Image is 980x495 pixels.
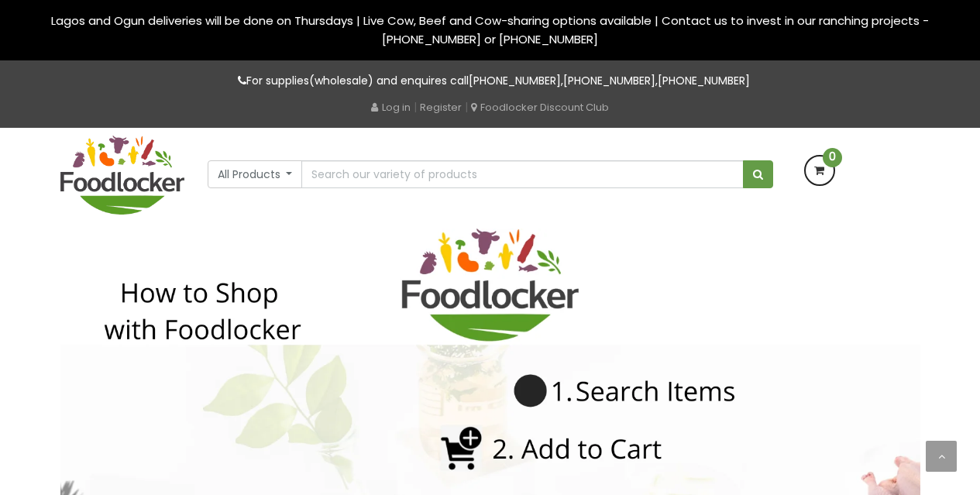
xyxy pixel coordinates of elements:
[208,160,303,188] button: All Products
[51,12,929,47] span: Lagos and Ogun deliveries will be done on Thursdays | Live Cow, Beef and Cow-sharing options avai...
[823,148,842,167] span: 0
[371,100,411,115] a: Log in
[60,72,920,90] p: For supplies(wholesale) and enquires call , ,
[469,73,561,88] a: [PHONE_NUMBER]
[563,73,655,88] a: [PHONE_NUMBER]
[301,160,743,188] input: Search our variety of products
[471,100,609,115] a: Foodlocker Discount Club
[60,136,184,215] img: FoodLocker
[420,100,462,115] a: Register
[465,99,468,115] span: |
[414,99,417,115] span: |
[658,73,750,88] a: [PHONE_NUMBER]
